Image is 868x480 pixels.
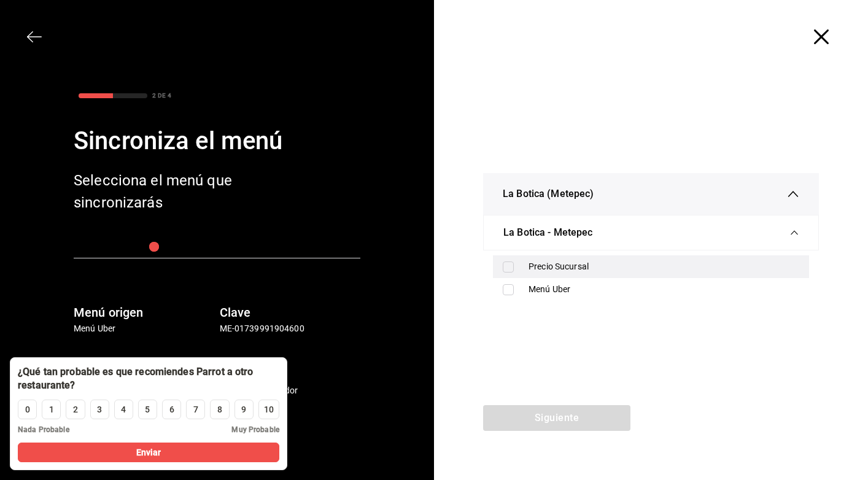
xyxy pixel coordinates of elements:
div: 9 [241,403,246,416]
div: Menú Uber [529,283,799,296]
div: 5 [145,403,150,416]
span: Nada Probable [18,424,69,435]
span: Enviar [136,446,161,459]
h6: Marca [220,365,361,384]
div: 2 [73,403,78,416]
div: 7 [193,403,198,416]
div: 6 [169,403,174,416]
h6: Clave [220,303,361,322]
div: 4 [121,403,126,416]
p: ME-01739991904600 [220,322,361,335]
div: 8 [217,403,222,416]
p: La Botica - Borrador [220,384,361,397]
div: Precio Sucursal [529,260,799,273]
div: Selecciona el menú que sincronizarás [74,169,270,214]
span: La Botica - Metepec [503,225,593,240]
div: 10 [264,403,274,416]
h6: Menú origen [74,303,215,322]
span: La Botica (Metepec) [503,187,594,201]
span: Muy Probable [231,424,279,435]
div: Sincroniza el menú [74,123,360,160]
div: 0 [25,403,30,416]
div: 2 DE 4 [152,91,171,100]
div: 1 [49,403,54,416]
p: Menú Uber [74,322,215,335]
div: ¿Qué tan probable es que recomiendes Parrot a otro restaurante? [18,365,279,392]
div: 3 [97,403,102,416]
